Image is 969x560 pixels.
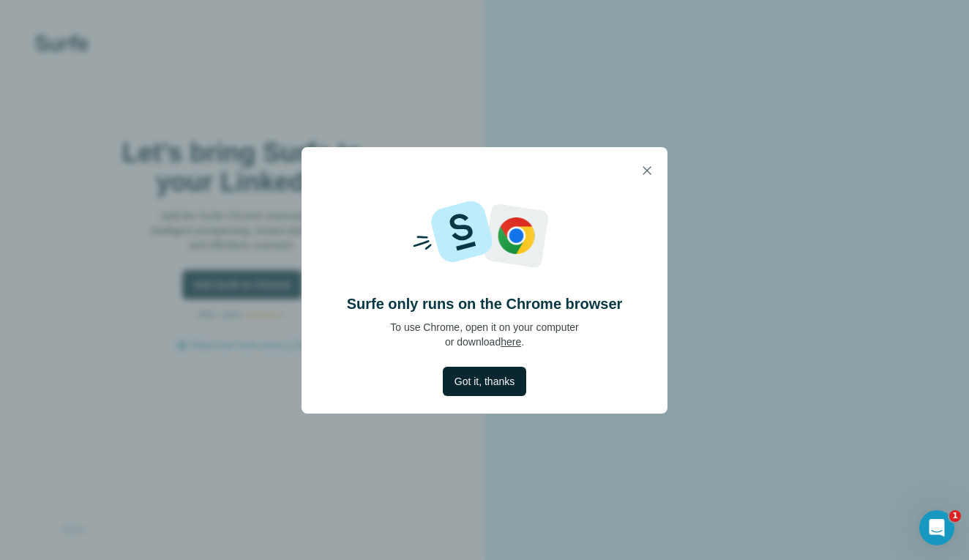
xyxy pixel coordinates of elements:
a: here [501,336,521,348]
button: Got it, thanks [443,367,526,396]
span: 1 [949,510,961,522]
h4: Surfe only runs on the Chrome browser [347,294,623,314]
span: Got it, thanks [454,374,515,389]
iframe: Intercom live chat [919,510,954,545]
p: To use Chrome, open it on your computer or download . [390,320,579,349]
img: Surfe and Google logos [392,194,577,276]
